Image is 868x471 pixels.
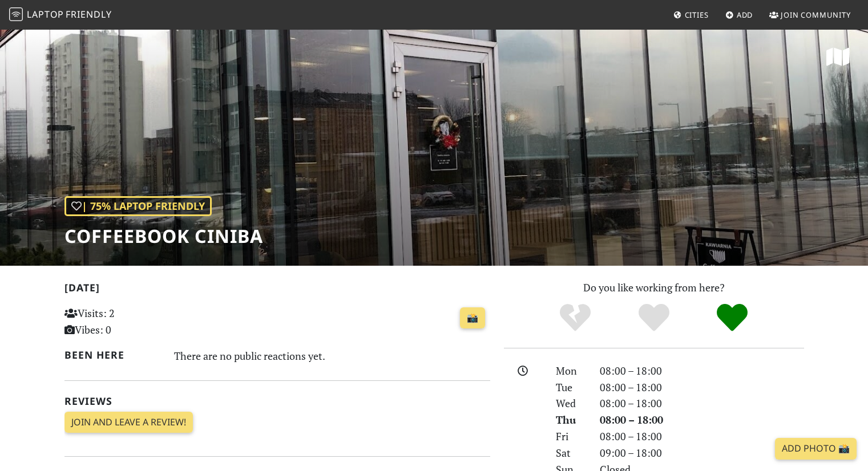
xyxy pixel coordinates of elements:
[685,10,709,20] span: Cities
[593,363,811,379] div: 08:00 – 18:00
[27,8,64,21] span: Laptop
[66,8,111,21] span: Friendly
[64,349,161,361] h2: Been here
[64,282,490,298] h2: [DATE]
[775,438,857,460] a: Add Photo 📸
[549,445,592,461] div: Sat
[615,302,693,334] div: Yes
[669,5,713,25] a: Cities
[536,302,615,334] div: No
[549,412,592,428] div: Thu
[737,10,753,20] span: Add
[174,347,490,365] div: There are no public reactions yet.
[593,412,811,428] div: 08:00 – 18:00
[549,379,592,396] div: Tue
[504,279,804,296] p: Do you like working from here?
[64,305,197,338] p: Visits: 2 Vibes: 0
[693,302,772,334] div: Definitely!
[593,379,811,396] div: 08:00 – 18:00
[9,5,112,25] a: LaptopFriendly LaptopFriendly
[9,7,23,21] img: LaptopFriendly
[64,225,263,247] h1: CoffeeBook CINiBA
[781,10,851,20] span: Join Community
[593,445,811,461] div: 09:00 – 18:00
[64,196,212,216] div: | 75% Laptop Friendly
[64,395,490,407] h2: Reviews
[765,5,855,25] a: Join Community
[460,307,485,329] a: 📸
[593,428,811,445] div: 08:00 – 18:00
[64,412,193,433] a: Join and leave a review!
[721,5,758,25] a: Add
[549,363,592,379] div: Mon
[549,395,592,412] div: Wed
[549,428,592,445] div: Fri
[593,395,811,412] div: 08:00 – 18:00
